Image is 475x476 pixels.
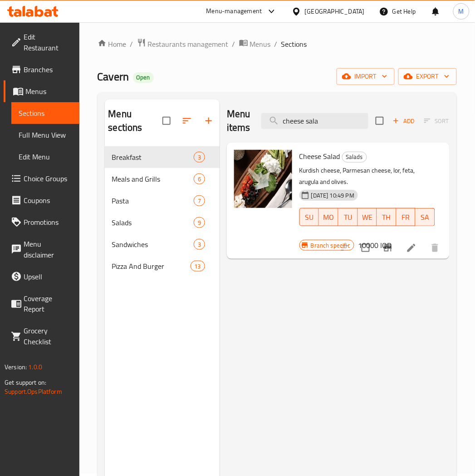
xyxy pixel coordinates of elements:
[157,111,176,130] span: Select all sections
[323,211,335,224] span: MO
[370,111,389,130] span: Select section
[344,71,387,82] span: import
[281,39,307,50] span: Sections
[362,211,374,224] span: WE
[343,152,367,162] span: Salads
[304,211,315,224] span: SU
[419,211,431,224] span: SA
[176,110,198,132] span: Sort sections
[342,152,367,163] div: Salads
[194,152,205,163] div: items
[274,39,278,50] li: /
[416,208,435,226] button: SA
[191,262,205,271] span: 13
[24,173,72,184] span: Choice Groups
[112,195,194,206] div: Pasta
[400,211,412,224] span: FR
[19,151,72,162] span: Edit Menu
[5,377,46,389] span: Get support on:
[227,107,250,134] h2: Menu items
[4,168,79,189] a: Choice Groups
[98,38,457,50] nav: breadcrumb
[194,217,205,228] div: items
[108,107,162,134] h2: Menu sections
[337,68,395,85] button: import
[11,146,79,168] a: Edit Menu
[105,233,220,255] div: Sandwiches3
[11,124,79,146] a: Full Menu View
[392,116,416,126] span: Add
[191,261,205,272] div: items
[24,31,72,53] span: Edit Restaurant
[4,26,79,59] a: Edit Restaurant
[194,195,205,206] div: items
[194,218,205,227] span: 9
[112,152,194,163] span: Breakfast
[261,113,368,129] input: search
[194,174,205,184] div: items
[105,143,220,281] nav: Menu sections
[5,386,62,398] a: Support.OpsPlatform
[299,149,340,163] span: Cheese Salad
[137,38,229,50] a: Restaurants management
[105,212,220,233] div: Salads9
[133,74,154,81] span: Open
[24,217,72,228] span: Promotions
[358,208,377,226] button: WE
[389,114,418,128] button: Add
[24,238,72,260] span: Menu disclaimer
[24,293,72,315] span: Coverage Report
[4,80,79,102] a: Menus
[4,233,79,266] a: Menu disclaimer
[4,189,79,211] a: Coupons
[232,39,235,50] li: /
[389,114,418,128] span: Add item
[406,71,450,82] span: export
[418,114,455,128] span: Select section first
[406,243,417,253] a: Edit menu item
[133,72,154,83] div: Open
[4,288,79,320] a: Coverage Report
[105,146,220,168] div: Breakfast3
[308,191,358,200] span: [DATE] 10:49 PM
[98,66,129,87] span: Cavern
[198,110,220,132] button: Add section
[194,240,205,249] span: 3
[299,165,435,188] p: Kurdish cheese, Parmesan cheese, lor, feta, arugula and olives.
[24,326,72,347] span: Grocery Checklist
[24,64,72,75] span: Branches
[28,362,42,373] span: 1.0.0
[338,208,358,226] button: TU
[377,237,399,259] button: Branch-specific-item
[342,211,354,224] span: TU
[19,108,72,119] span: Sections
[4,59,79,80] a: Branches
[112,261,191,272] span: Pizza And Burger
[105,255,220,277] div: Pizza And Burger13
[112,174,194,184] span: Meals and Grills
[234,150,292,208] img: Cheese Salad
[397,208,416,226] button: FR
[112,239,194,250] span: Sandwiches
[377,208,397,226] button: TH
[11,102,79,124] a: Sections
[398,68,457,85] button: export
[194,197,205,205] span: 7
[25,86,72,97] span: Menus
[130,39,133,50] li: /
[4,320,79,353] a: Grocery Checklist
[356,238,375,258] span: Select to update
[112,217,194,228] span: Salads
[105,168,220,190] div: Meals and Grills6
[98,39,127,50] a: Home
[381,211,393,224] span: TH
[19,129,72,140] span: Full Menu View
[250,39,271,50] span: Menus
[194,175,205,183] span: 6
[459,6,464,16] span: M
